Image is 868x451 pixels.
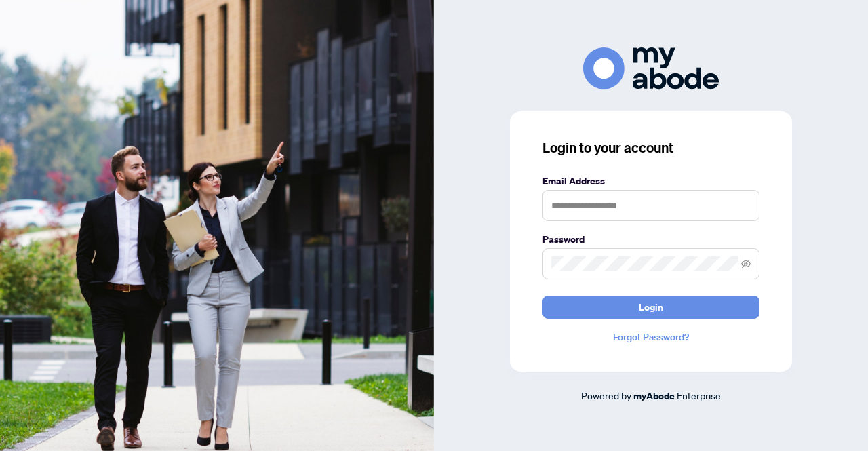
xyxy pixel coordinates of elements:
button: Login [542,296,759,319]
a: myAbode [633,389,675,404]
h3: Login to your account [542,138,759,157]
span: Enterprise [677,389,721,401]
span: Login [639,296,663,318]
span: Powered by [581,389,631,401]
label: Password [542,232,759,247]
span: eye-invisible [741,259,751,269]
img: ma-logo [583,47,719,89]
label: Email Address [542,174,759,189]
a: Forgot Password? [542,330,759,345]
